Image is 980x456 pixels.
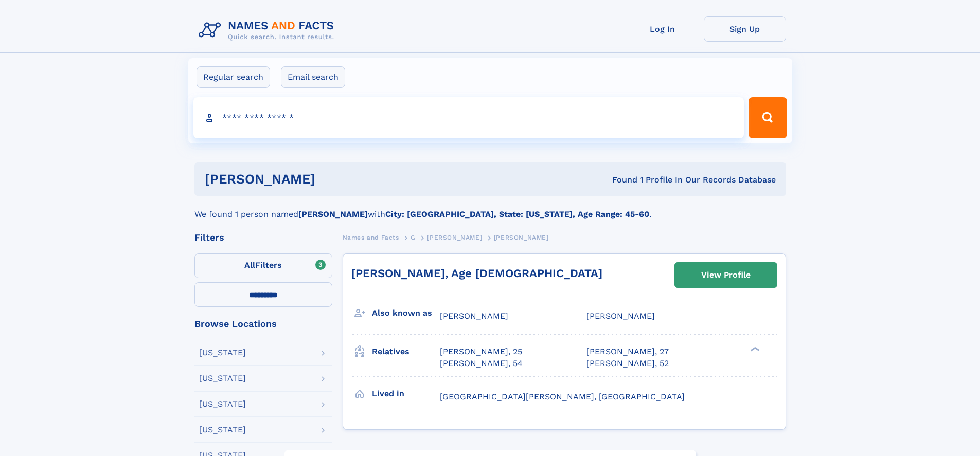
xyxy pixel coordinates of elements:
[586,311,655,321] span: [PERSON_NAME]
[194,16,343,44] img: Logo Names and Facts
[440,358,523,369] a: [PERSON_NAME], 54
[372,304,440,322] h3: Also known as
[372,343,440,360] h3: Relatives
[281,66,345,88] label: Email search
[440,392,685,402] span: [GEOGRAPHIC_DATA][PERSON_NAME], [GEOGRAPHIC_DATA]
[205,173,464,186] h1: [PERSON_NAME]
[343,231,399,244] a: Names and Facts
[411,234,416,241] span: G
[440,311,508,321] span: [PERSON_NAME]
[701,263,751,287] div: View Profile
[194,253,332,278] label: Filters
[193,97,744,138] input: search input
[427,231,482,244] a: [PERSON_NAME]
[621,16,704,42] a: Log In
[704,16,786,42] a: Sign Up
[464,174,776,186] div: Found 1 Profile In Our Records Database
[427,234,482,241] span: [PERSON_NAME]
[749,97,787,138] button: Search Button
[351,267,602,280] a: [PERSON_NAME], Age [DEMOGRAPHIC_DATA]
[199,400,246,408] div: [US_STATE]
[748,346,760,353] div: ❯
[199,374,246,382] div: [US_STATE]
[494,234,549,241] span: [PERSON_NAME]
[194,319,332,329] div: Browse Locations
[411,231,416,244] a: G
[385,209,649,219] b: City: [GEOGRAPHIC_DATA], State: [US_STATE], Age Range: 45-60
[586,346,669,357] a: [PERSON_NAME], 27
[675,263,777,287] a: View Profile
[194,196,786,221] div: We found 1 person named with .
[197,66,270,88] label: Regular search
[440,346,522,357] a: [PERSON_NAME], 25
[199,426,246,434] div: [US_STATE]
[298,209,368,219] b: [PERSON_NAME]
[586,358,669,369] a: [PERSON_NAME], 52
[244,260,255,270] span: All
[194,233,332,242] div: Filters
[199,349,246,357] div: [US_STATE]
[372,385,440,403] h3: Lived in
